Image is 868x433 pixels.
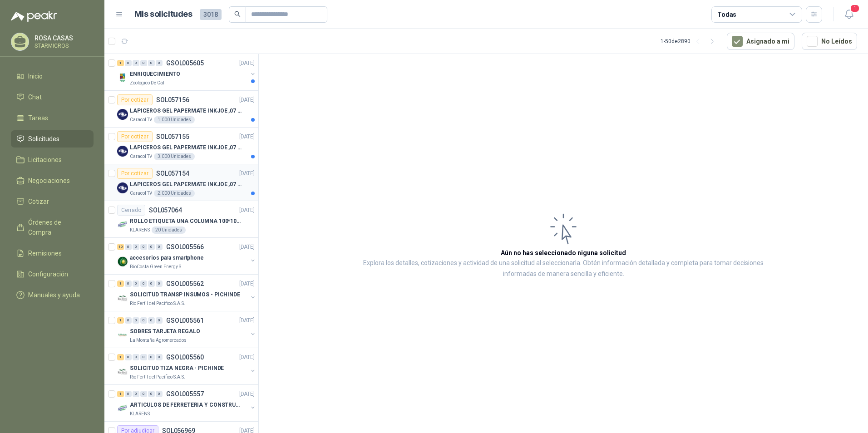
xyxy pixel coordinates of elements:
[130,226,150,234] p: KLARENS
[148,391,155,397] div: 0
[28,217,85,237] span: Órdenes de Compra
[130,254,204,262] p: accesorios para smartphone
[717,10,736,20] div: Todas
[35,35,91,41] p: ROSA CASAS
[200,9,222,20] span: 3018
[130,107,243,115] p: LAPICEROS GEL PAPERMATE INKJOE ,07 1 LOGO 1 TINTA
[156,391,163,397] div: 0
[140,354,147,360] div: 0
[140,60,147,66] div: 0
[11,89,94,106] a: Chat
[117,60,124,66] div: 1
[125,317,132,324] div: 0
[117,389,256,418] a: 1 0 0 0 0 0 GSOL005557[DATE] Company LogoARTICULOS DE FERRETERIA Y CONSTRUCCION EN GENERALKLARENS
[239,316,255,325] p: [DATE]
[117,366,128,377] img: Company Logo
[125,391,132,397] div: 0
[104,164,258,201] a: Por cotizarSOL057154[DATE] Company LogoLAPICEROS GEL PAPERMATE INKJOE ,07 1 LOGO 1 TINTACaracol T...
[130,116,152,123] p: Caracol TV
[11,286,94,304] a: Manuales y ayuda
[117,72,128,83] img: Company Logo
[130,263,187,271] p: BioCosta Green Energy S.A.S
[156,170,189,177] p: SOL057154
[149,207,182,213] p: SOL057064
[661,34,720,49] div: 1 - 50 de 2890
[239,59,255,68] p: [DATE]
[11,68,94,85] a: Inicio
[133,244,139,250] div: 0
[148,244,155,250] div: 0
[117,109,128,120] img: Company Logo
[239,243,255,251] p: [DATE]
[11,11,57,22] img: Logo peakr
[117,352,256,381] a: 1 0 0 0 0 0 GSOL005560[DATE] Company LogoSOLICITUD TIZA NEGRA - PICHINDERio Fertil del Pacífico S...
[239,206,255,215] p: [DATE]
[156,97,189,103] p: SOL057156
[11,172,94,189] a: Negociaciones
[117,256,128,267] img: Company Logo
[11,266,94,283] a: Configuración
[117,244,124,250] div: 10
[234,11,241,17] span: search
[104,128,258,164] a: Por cotizarSOL057155[DATE] Company LogoLAPICEROS GEL PAPERMATE INKJOE ,07 1 LOGO 1 TINTACaracol T...
[125,354,132,360] div: 0
[130,180,243,189] p: LAPICEROS GEL PAPERMATE INKJOE ,07 1 LOGO 1 TINTA
[154,153,195,160] div: 3.000 Unidades
[28,290,80,300] span: Manuales y ayuda
[841,6,857,23] button: 1
[117,354,124,360] div: 1
[130,153,152,160] p: Caracol TV
[117,146,128,157] img: Company Logo
[350,258,777,280] p: Explora los detalles, cotizaciones y actividad de una solicitud al seleccionarla. Obtén informaci...
[130,300,185,307] p: Rio Fertil del Pacífico S.A.S.
[140,391,147,397] div: 0
[125,280,132,287] div: 0
[104,91,258,128] a: Por cotizarSOL057156[DATE] Company LogoLAPICEROS GEL PAPERMATE INKJOE ,07 1 LOGO 1 TINTACaracol T...
[28,155,62,165] span: Licitaciones
[156,280,163,287] div: 0
[28,269,68,279] span: Configuración
[117,280,124,287] div: 1
[166,60,204,66] p: GSOL005605
[239,353,255,362] p: [DATE]
[239,96,255,104] p: [DATE]
[148,317,155,324] div: 0
[28,248,62,258] span: Remisiones
[130,143,243,152] p: LAPICEROS GEL PAPERMATE INKJOE ,07 1 LOGO 1 TINTA
[802,33,857,50] button: No Leídos
[130,337,187,344] p: La Montaña Agromercados
[117,182,128,193] img: Company Logo
[152,226,186,234] div: 20 Unidades
[11,130,94,148] a: Solicitudes
[156,317,163,324] div: 0
[130,79,166,87] p: Zoologico De Cali
[117,241,256,271] a: 10 0 0 0 0 0 GSOL005566[DATE] Company Logoaccesorios para smartphoneBioCosta Green Energy S.A.S
[239,169,255,178] p: [DATE]
[130,190,152,197] p: Caracol TV
[140,317,147,324] div: 0
[133,391,139,397] div: 0
[239,280,255,288] p: [DATE]
[11,109,94,127] a: Tareas
[156,354,163,360] div: 0
[28,71,43,81] span: Inicio
[154,190,195,197] div: 2.000 Unidades
[117,219,128,230] img: Company Logo
[117,58,256,87] a: 1 0 0 0 0 0 GSOL005605[DATE] Company LogoENRIQUECIMIENTOZoologico De Cali
[117,293,128,304] img: Company Logo
[130,401,243,409] p: ARTICULOS DE FERRETERIA Y CONSTRUCCION EN GENERAL
[117,315,256,344] a: 1 0 0 0 0 0 GSOL005561[DATE] Company LogoSOBRES TARJETA REGALOLa Montaña Agromercados
[125,244,132,250] div: 0
[166,244,204,250] p: GSOL005566
[28,113,48,123] span: Tareas
[148,280,155,287] div: 0
[850,4,860,13] span: 1
[166,354,204,360] p: GSOL005560
[104,201,258,238] a: CerradoSOL057064[DATE] Company LogoROLLO ETIQUETA UNA COLUMNA 100*100*500unKLARENS20 Unidades
[117,391,124,397] div: 1
[133,354,139,360] div: 0
[117,330,128,340] img: Company Logo
[166,317,204,324] p: GSOL005561
[28,92,42,102] span: Chat
[239,133,255,141] p: [DATE]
